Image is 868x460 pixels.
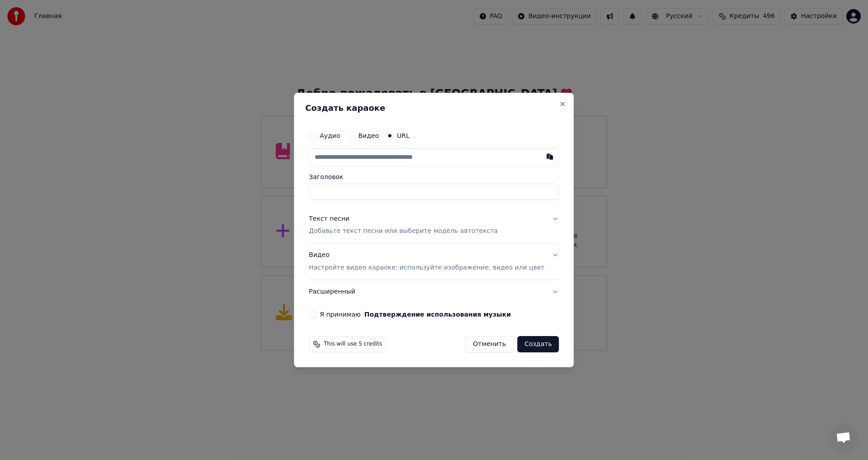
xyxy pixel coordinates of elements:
[309,280,559,304] button: Расширенный
[397,133,410,139] label: URL
[309,207,559,243] button: Текст песниДобавьте текст песни или выберите модель автотекста
[309,251,544,273] div: Видео
[309,214,349,223] div: Текст песни
[364,311,511,318] button: Я принимаю
[320,133,340,139] label: Аудио
[465,336,514,352] button: Отменить
[305,104,562,112] h2: Создать караоке
[309,263,544,272] p: Настройте видео караоке: используйте изображение, видео или цвет
[324,341,382,348] span: This will use 5 credits
[309,244,559,280] button: ВидеоНастройте видео караоке: используйте изображение, видео или цвет
[358,133,379,139] label: Видео
[309,227,498,236] p: Добавьте текст песни или выберите модель автотекста
[309,174,559,180] label: Заголовок
[517,336,559,352] button: Создать
[320,311,511,318] label: Я принимаю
